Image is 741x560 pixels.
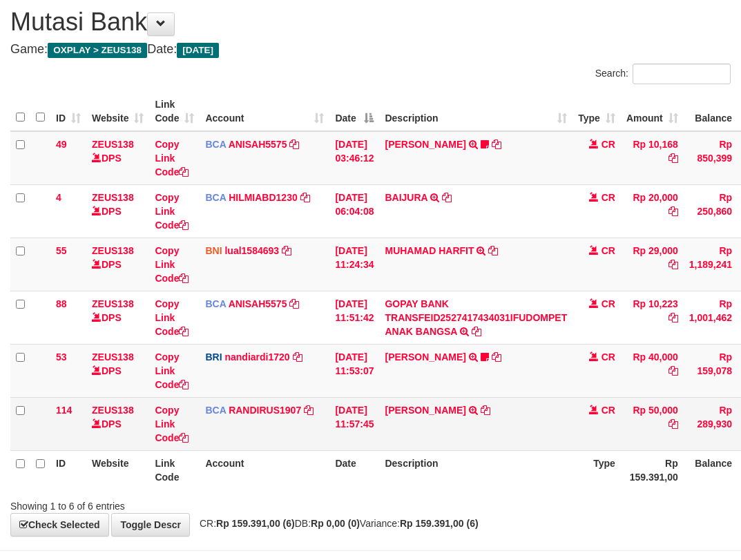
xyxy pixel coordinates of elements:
span: 49 [56,139,67,150]
a: GOPAY BANK TRANSFEID2527417434031IFUDOMPET ANAK BANGSA [385,298,567,337]
span: 53 [56,351,67,363]
th: Type: activate to sort column ascending [572,92,621,131]
th: Balance [684,92,738,131]
span: 114 [56,405,72,416]
td: DPS [86,131,149,185]
a: RANDIRUS1907 [229,405,301,416]
td: [DATE] 11:57:45 [329,397,379,450]
a: Copy Link Code [155,405,189,443]
h1: Mutasi Bank [10,8,731,36]
a: [PERSON_NAME] [385,139,465,150]
span: OXPLAY > ZEUS138 [48,43,147,58]
a: ZEUS138 [92,298,134,309]
a: Copy Link Code [155,192,189,231]
a: Copy MUHAMAD HARFIT to clipboard [488,245,498,256]
a: Copy ARINO ANDRIANTO to clipboard [481,405,490,416]
span: BCA [205,298,226,309]
th: Website: activate to sort column ascending [86,92,149,131]
th: Description [379,450,572,490]
span: [DATE] [177,43,219,58]
th: Balance [684,450,738,490]
th: Rp 159.391,00 [621,450,684,490]
span: BCA [205,139,226,150]
a: BAIJURA [385,192,427,203]
a: ZEUS138 [92,351,134,363]
a: ZEUS138 [92,139,134,150]
span: CR [602,139,615,150]
a: Check Selected [10,513,109,537]
a: Copy nandiardi1720 to clipboard [293,351,302,363]
a: ANISAH5575 [229,139,287,150]
span: 55 [56,245,67,256]
strong: Rp 0,00 (0) [311,518,360,529]
a: Copy Rp 29,000 to clipboard [668,259,678,270]
th: ID [50,450,86,490]
span: BCA [205,192,226,203]
a: Copy INA PAUJANAH to clipboard [492,139,501,150]
td: Rp 850,399 [684,131,738,185]
a: [PERSON_NAME] [385,351,465,363]
th: ID: activate to sort column ascending [50,92,86,131]
span: 4 [56,192,61,203]
label: Search: [595,64,731,84]
a: Copy Rp 40,000 to clipboard [668,365,678,376]
td: Rp 250,860 [684,184,738,238]
span: BNI [205,245,222,256]
td: Rp 159,078 [684,344,738,397]
td: DPS [86,397,149,450]
td: [DATE] 11:24:34 [329,238,379,291]
a: Copy Rp 10,168 to clipboard [668,153,678,164]
th: Link Code: activate to sort column ascending [149,92,200,131]
th: Date: activate to sort column descending [329,92,379,131]
a: ZEUS138 [92,405,134,416]
strong: Rp 159.391,00 (6) [400,518,479,529]
a: Copy Link Code [155,351,189,390]
td: [DATE] 11:51:42 [329,291,379,344]
th: Link Code [149,450,200,490]
td: Rp 1,001,462 [684,291,738,344]
th: Date [329,450,379,490]
a: ZEUS138 [92,245,134,256]
a: Copy ANISAH5575 to clipboard [289,298,299,309]
td: Rp 10,223 [621,291,684,344]
a: Copy ANISAH5575 to clipboard [289,139,299,150]
th: Amount: activate to sort column ascending [621,92,684,131]
span: BCA [205,405,226,416]
td: DPS [86,344,149,397]
th: Website [86,450,149,490]
span: CR [602,298,615,309]
td: [DATE] 03:46:12 [329,131,379,185]
div: Showing 1 to 6 of 6 entries [10,494,298,513]
span: CR [602,405,615,416]
td: [DATE] 11:53:07 [329,344,379,397]
span: BRI [205,351,222,363]
span: CR [602,351,615,363]
span: CR [602,192,615,203]
td: Rp 1,189,241 [684,238,738,291]
a: Copy Link Code [155,139,189,177]
a: Copy Rp 10,223 to clipboard [668,312,678,323]
td: Rp 289,930 [684,397,738,450]
a: nandiardi1720 [224,351,289,363]
td: Rp 10,168 [621,131,684,185]
td: DPS [86,184,149,238]
a: HILMIABD1230 [229,192,298,203]
a: Toggle Descr [111,513,190,537]
span: CR: DB: Variance: [193,518,479,529]
a: Copy Rp 50,000 to clipboard [668,418,678,429]
a: Copy GOPAY BANK TRANSFEID2527417434031IFUDOMPET ANAK BANGSA to clipboard [472,326,481,337]
a: Copy RANDIRUS1907 to clipboard [304,405,314,416]
a: lual1584693 [224,245,279,256]
th: Description: activate to sort column ascending [379,92,572,131]
strong: Rp 159.391,00 (6) [216,518,295,529]
a: Copy lual1584693 to clipboard [282,245,291,256]
span: 88 [56,298,67,309]
input: Search: [633,64,731,84]
span: CR [602,245,615,256]
a: Copy Link Code [155,298,189,337]
td: DPS [86,291,149,344]
a: ANISAH5575 [229,298,287,309]
a: Copy BAIJURA to clipboard [442,192,452,203]
a: MUHAMAD HARFIT [385,245,474,256]
th: Account: activate to sort column ascending [200,92,329,131]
